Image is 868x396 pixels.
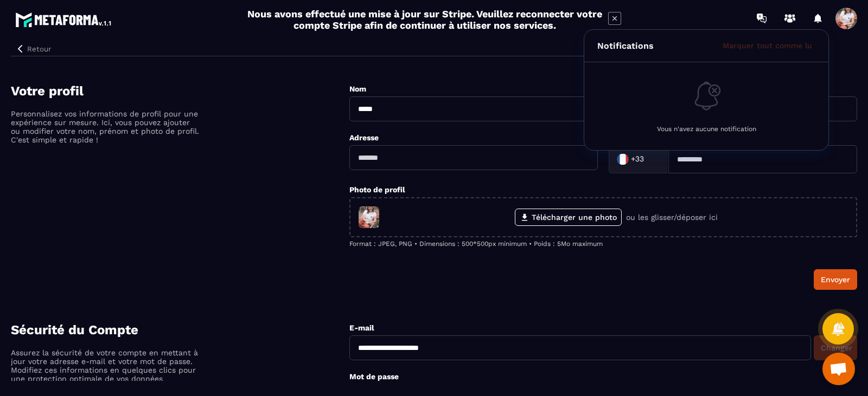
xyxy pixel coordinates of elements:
img: logo [15,10,113,29]
label: Nom [349,85,366,93]
button: Envoyer [814,269,857,290]
span: +33 [631,154,644,165]
a: Ouvrir le chat [822,353,855,385]
h4: Sécurité du Compte [11,322,349,337]
div: Search for option [609,145,668,173]
label: Adresse [349,133,379,142]
button: Retour [11,42,55,56]
label: E-mail [349,323,374,332]
p: Vous n'avez aucune notification [657,125,756,133]
h4: Notifications [597,41,654,51]
label: Télécharger une photo [515,209,622,226]
label: Mot de passe [349,372,399,381]
h2: Nous avons effectué une mise à jour sur Stripe. Veuillez reconnecter votre compte Stripe afin de ... [247,8,603,31]
p: Personnalisez vos informations de profil pour une expérience sur mesure. Ici, vous pouvez ajouter... [11,109,201,144]
button: Marquer tout comme lu [719,41,815,50]
input: Search for option [646,151,657,167]
h4: Votre profil [11,83,349,99]
label: Photo de profil [349,185,405,194]
p: Assurez la sécurité de votre compte en mettant à jour votre adresse e-mail et votre mot de passe.... [11,348,201,392]
p: Format : JPEG, PNG • Dimensions : 500*500px minimum • Poids : 5Mo maximum [349,240,857,248]
img: Country Flag [612,148,634,170]
p: ou les glisser/déposer ici [626,213,718,222]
